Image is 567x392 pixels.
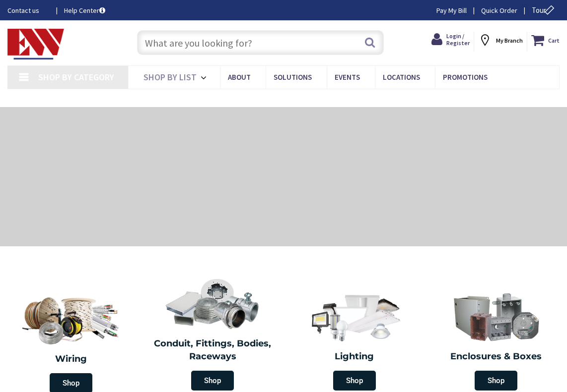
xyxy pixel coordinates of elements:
[333,371,376,391] span: Shop
[433,350,560,363] h2: Enclosures & Boxes
[291,350,418,363] h2: Lighting
[5,353,137,366] h2: Wiring
[7,5,48,15] a: Contact us
[143,71,197,83] span: Shop By List
[383,72,420,82] span: Locations
[431,31,470,48] a: Login / Register
[496,37,523,44] strong: My Branch
[446,32,470,47] span: Login / Register
[531,31,560,49] a: Cart
[38,71,114,83] span: Shop By Category
[191,371,234,391] span: Shop
[64,5,105,15] a: Help Center
[443,72,488,82] span: Promotions
[475,371,517,391] span: Shop
[137,30,384,55] input: What are you looking for?
[481,5,517,15] a: Quick Order
[274,72,312,82] span: Solutions
[548,31,560,49] strong: Cart
[7,29,64,59] img: Electrical Wholesalers, Inc.
[228,72,251,82] span: About
[478,31,523,49] div: My Branch
[335,72,360,82] span: Events
[149,337,277,363] h2: Conduit, Fittings, Bodies, Raceways
[532,5,557,15] span: Tour
[436,5,467,15] a: Pay My Bill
